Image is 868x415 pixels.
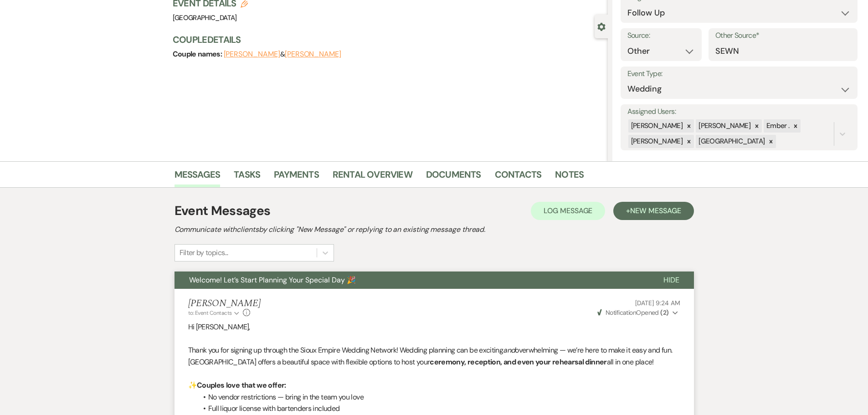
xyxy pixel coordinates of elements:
a: Documents [426,167,481,187]
span: & [224,50,341,59]
h2: Communicate with clients by clicking "New Message" or replying to an existing message thread. [175,224,694,235]
button: Hide [649,272,694,289]
span: [DATE] 9:24 AM [635,299,680,307]
button: NotificationOpened (2) [596,308,680,318]
li: No vendor restrictions — bring in the team you love [197,391,680,403]
label: Assigned Users: [627,105,851,118]
label: Source: [627,29,695,42]
label: Event Type: [627,67,851,81]
button: Log Message [531,202,605,220]
a: Tasks [234,167,260,187]
em: and [503,345,515,355]
span: Hide [663,275,679,285]
a: Messages [175,167,221,187]
strong: ( 2 ) [660,308,668,317]
strong: Couples love that we offer: [197,380,286,390]
h3: Couple Details [173,33,599,46]
div: [PERSON_NAME] [696,119,752,133]
p: Thank you for signing up through the Sioux Empire Wedding Network! Wedding planning can be exciti... [188,344,680,368]
strong: ceremony, reception, and even your rehearsal dinner [430,357,606,367]
h1: Event Messages [175,201,271,220]
div: [PERSON_NAME] [628,119,684,133]
span: Log Message [544,206,592,215]
div: [PERSON_NAME] [628,135,684,148]
span: Opened [597,308,669,317]
li: Full liquor license with bartenders included [197,403,680,415]
a: Payments [274,167,319,187]
label: Other Source* [715,29,851,42]
span: Welcome! Let’s Start Planning Your Special Day 🎉 [189,275,356,285]
div: Ember . [764,119,791,133]
button: +New Message [613,202,693,220]
button: to: Event Contacts [188,309,241,317]
button: [PERSON_NAME] [285,51,341,58]
span: to: Event Contacts [188,309,232,317]
span: Couple names: [173,49,224,59]
a: Rental Overview [333,167,412,187]
span: New Message [630,206,681,215]
div: Filter by topics... [180,247,228,258]
h5: [PERSON_NAME] [188,298,261,309]
span: Notification [606,308,636,317]
span: [GEOGRAPHIC_DATA] [173,13,237,22]
div: [GEOGRAPHIC_DATA] [696,135,766,148]
p: Hi [PERSON_NAME], [188,321,680,333]
button: Close lead details [597,22,606,31]
button: Welcome! Let’s Start Planning Your Special Day 🎉 [175,272,649,289]
a: Contacts [495,167,542,187]
p: ✨ [188,379,680,391]
a: Notes [555,167,584,187]
button: [PERSON_NAME] [224,51,280,58]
